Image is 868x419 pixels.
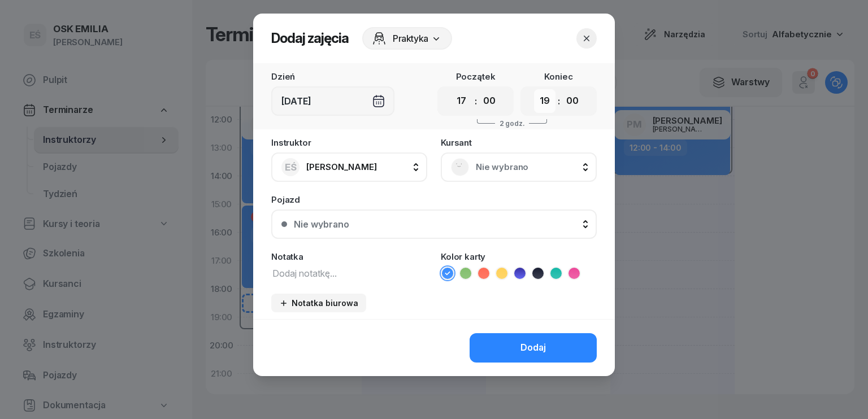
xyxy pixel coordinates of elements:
[294,220,349,229] div: Nie wybrano
[558,94,560,108] div: :
[271,209,597,239] button: Nie wybrano
[393,32,428,45] span: Praktyka
[285,163,297,172] span: EŚ
[475,94,477,108] div: :
[271,152,427,182] button: EŚ[PERSON_NAME]
[476,160,587,174] span: Nie wybrano
[306,162,377,172] span: [PERSON_NAME]
[271,294,366,312] button: Notatka biurowa
[520,341,546,355] div: Dodaj
[279,298,358,308] div: Notatka biurowa
[271,29,349,47] h2: Dodaj zajęcia
[470,333,597,363] button: Dodaj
